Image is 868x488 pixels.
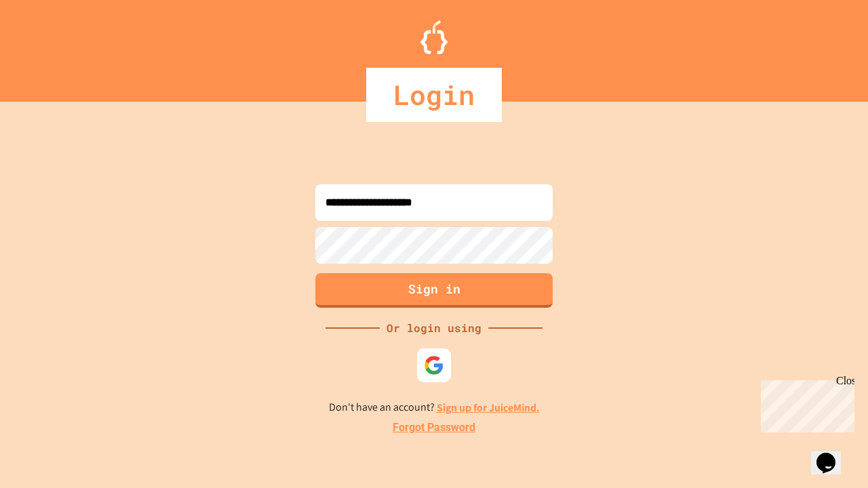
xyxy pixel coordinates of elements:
button: Sign in [315,273,553,308]
iframe: chat widget [755,375,854,432]
div: Or login using [380,320,488,336]
a: Sign up for JuiceMind. [437,401,540,415]
img: Logo.svg [420,20,448,54]
a: Forgot Password [393,420,475,436]
img: google-icon.svg [424,355,444,375]
div: Login [366,68,502,122]
p: Don't have an account? [329,399,540,416]
iframe: chat widget [811,434,854,474]
div: Chat with us now!Close [5,5,94,86]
